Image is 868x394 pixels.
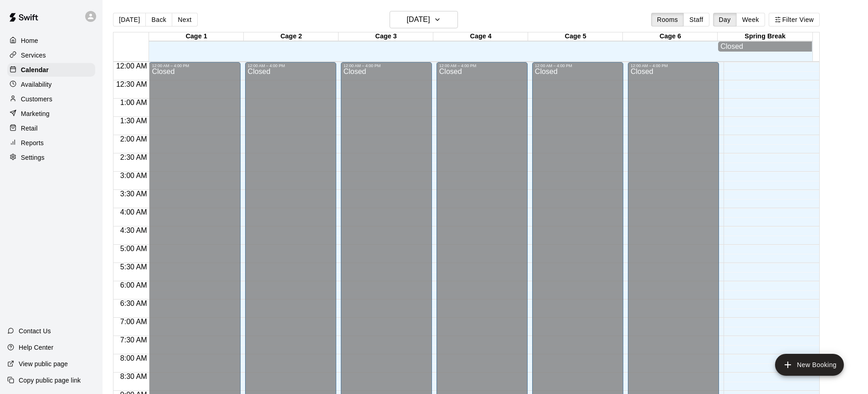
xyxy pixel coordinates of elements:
button: Week [736,13,765,26]
a: Home [7,34,95,47]
div: Cage 3 [339,32,433,41]
p: Customers [21,95,52,104]
div: Spring Break [718,32,812,41]
div: Cage 5 [528,32,623,41]
button: Staff [683,13,709,26]
span: 4:30 AM [118,226,149,234]
a: Availability [7,78,95,91]
a: Marketing [7,107,95,121]
div: Cage 4 [433,32,528,41]
p: Help Center [19,343,53,352]
span: 2:30 AM [118,153,149,161]
p: Services [21,51,46,60]
p: Home [21,36,38,45]
div: 12:00 AM – 4:00 PM [248,63,334,68]
p: Marketing [21,109,50,118]
div: Cage 2 [244,32,339,41]
span: 6:00 AM [118,281,149,289]
button: [DATE] [390,11,458,28]
span: 6:30 AM [118,299,149,307]
span: 4:00 AM [118,208,149,216]
p: Settings [21,153,45,162]
div: Cage 6 [623,32,718,41]
span: 5:00 AM [118,245,149,252]
div: 12:00 AM – 4:00 PM [535,63,621,68]
button: Back [145,13,172,26]
div: 12:00 AM – 4:00 PM [344,63,429,68]
a: Settings [7,151,95,164]
span: 1:30 AM [118,117,149,125]
span: 2:00 AM [118,135,149,143]
a: Retail [7,121,95,135]
div: 12:00 AM – 4:00 PM [152,63,237,68]
button: Day [713,13,737,26]
span: 7:00 AM [118,318,149,326]
button: [DATE] [113,13,146,26]
span: 5:30 AM [118,263,149,271]
span: 3:30 AM [118,190,149,198]
a: Services [7,48,95,62]
span: 12:30 AM [114,80,149,88]
span: 3:00 AM [118,172,149,179]
a: Calendar [7,63,95,77]
div: 12:00 AM – 4:00 PM [439,63,525,68]
button: Next [172,13,197,26]
p: Contact Us [19,326,51,336]
div: 12:00 AM – 4:00 PM [631,63,716,68]
p: Calendar [21,65,49,74]
button: Filter View [769,13,820,26]
span: 1:00 AM [118,99,149,106]
div: Cage 1 [149,32,244,41]
button: Rooms [651,13,684,26]
p: Reports [21,138,44,147]
span: 8:30 AM [118,373,149,380]
p: View public page [19,359,68,368]
span: 7:30 AM [118,336,149,344]
h6: [DATE] [407,13,430,26]
span: 8:00 AM [118,354,149,362]
div: Closed [720,42,810,51]
p: Retail [21,124,38,133]
button: add [775,354,844,376]
span: 12:00 AM [114,62,149,70]
p: Availability [21,80,52,89]
a: Reports [7,136,95,150]
a: Customers [7,92,95,106]
p: Copy public page link [19,376,81,385]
